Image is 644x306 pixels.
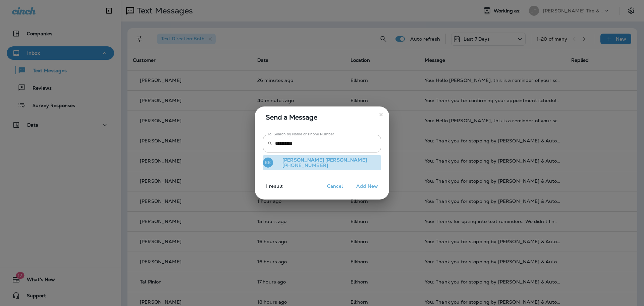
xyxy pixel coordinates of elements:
div: KK [263,158,273,168]
button: close [376,109,386,120]
span: [PERSON_NAME] [325,157,367,163]
button: Cancel [322,181,347,191]
label: To: Search by Name or Phone Number [268,132,334,137]
span: [PERSON_NAME] [282,157,324,163]
p: [PHONE_NUMBER] [277,163,367,168]
span: Send a Message [266,112,381,123]
button: Add New [353,181,381,191]
button: KK[PERSON_NAME] [PERSON_NAME][PHONE_NUMBER] [263,155,381,171]
p: 1 result [252,183,283,194]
